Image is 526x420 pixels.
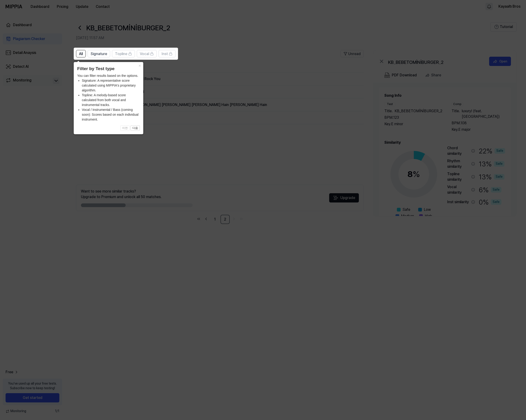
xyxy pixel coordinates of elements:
[82,107,140,122] li: Vocal / Instrumental / Bass (coming soon): Scores based on each individual instrument.
[88,50,110,57] button: Signature
[131,125,140,131] button: 다음
[136,62,143,68] button: Close
[115,51,127,57] span: Topline
[79,51,83,57] span: All
[77,65,140,72] header: Filter by Test type
[77,73,140,122] div: You can filter results based on the options.
[159,50,175,57] button: Inst
[76,50,86,57] button: All
[140,51,149,57] span: Vocal
[112,50,135,57] button: Topline
[137,50,157,57] button: Vocal
[82,93,140,107] li: Topline: A melody-based score calculated from both vocal and instrumental tracks.
[162,51,168,57] span: Inst
[91,51,107,57] span: Signature
[82,78,140,93] li: Signature: A representative score calculated using MIPPIA's proprietary algorithm.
